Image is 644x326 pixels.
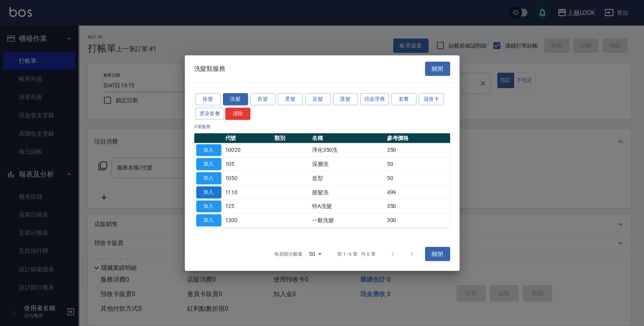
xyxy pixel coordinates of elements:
[385,133,450,143] th: 參考價格
[196,200,221,212] button: 加入
[223,171,273,185] td: 1050
[305,93,330,105] button: 染髮
[385,185,450,199] td: 499
[196,144,221,156] button: 加入
[425,247,450,262] button: 關閉
[337,250,375,258] p: 第 1–6 筆 共 6 筆
[310,185,385,199] td: 接髮洗
[385,213,450,227] td: 300
[306,243,325,265] div: 50
[310,199,385,214] td: 特A洗髮
[310,171,385,185] td: 造型
[196,186,221,198] button: 加入
[274,250,303,258] p: 每頁顯示數量
[196,158,221,170] button: 加入
[272,133,310,143] th: 類別
[223,133,273,143] th: 代號
[223,199,273,214] td: 125
[194,64,226,72] span: 洗髮類服務
[223,157,273,171] td: 105
[310,157,385,171] td: 深層洗
[225,107,250,120] button: 清除
[194,123,450,130] p: 6 筆服務
[310,213,385,227] td: 一般洗髮
[385,171,450,185] td: 50
[385,199,450,214] td: 350
[195,107,224,120] button: 燙染套餐
[310,133,385,143] th: 名稱
[223,213,273,227] td: 1300
[196,172,221,184] button: 加入
[425,61,450,76] button: 關閉
[333,93,358,105] button: 護髮
[385,157,450,171] td: 50
[250,93,275,105] button: 剪髮
[278,93,303,105] button: 燙髮
[385,143,450,157] td: 350
[419,93,444,105] button: 儲值卡
[360,93,389,105] button: 頭皮理療
[391,93,416,105] button: 套餐
[195,93,221,105] button: 接髮
[223,143,273,157] td: 10020
[196,214,221,227] button: 加入
[223,185,273,199] td: 1110
[223,93,248,105] button: 洗髮
[310,143,385,157] td: 淨化350洗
